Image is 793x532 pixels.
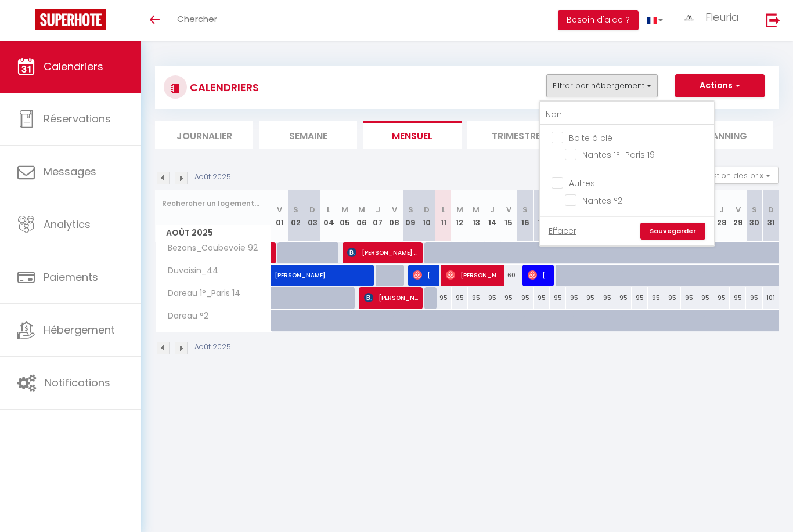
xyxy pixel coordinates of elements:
[35,9,106,30] img: Super Booking
[680,12,698,23] img: ...
[540,104,714,125] input: Rechercher un logement...
[558,10,639,30] button: Besoin d'aide ?
[640,223,705,240] a: Sauvegarder
[539,100,715,247] div: Filtrer par hébergement
[705,10,739,24] span: Fleuria
[177,13,217,25] span: Chercher
[582,195,622,207] span: Nantes °2
[9,5,44,39] button: Open LiveChat chat widget
[766,13,780,27] img: logout
[549,225,576,237] a: Effacer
